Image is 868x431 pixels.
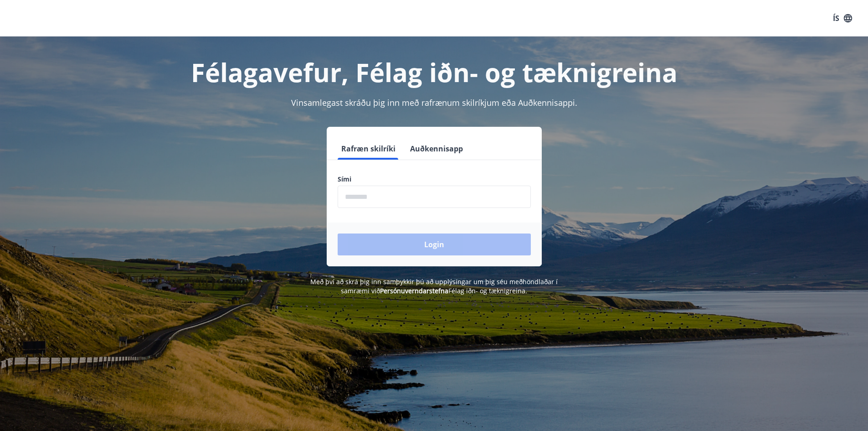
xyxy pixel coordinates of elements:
button: Rafræn skilríki [338,138,399,160]
a: Persónuverndarstefna [380,286,448,295]
h1: Félagavefur, Félag iðn- og tæknigreina [117,55,751,89]
span: Með því að skrá þig inn samþykkir þú að upplýsingar um þig séu meðhöndlaðar í samræmi við Félag i... [310,277,558,295]
label: Sími [338,175,531,184]
span: Vinsamlegast skráðu þig inn með rafrænum skilríkjum eða Auðkennisappi. [291,97,577,108]
button: Auðkennisapp [406,138,467,160]
button: ÍS [828,10,857,26]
